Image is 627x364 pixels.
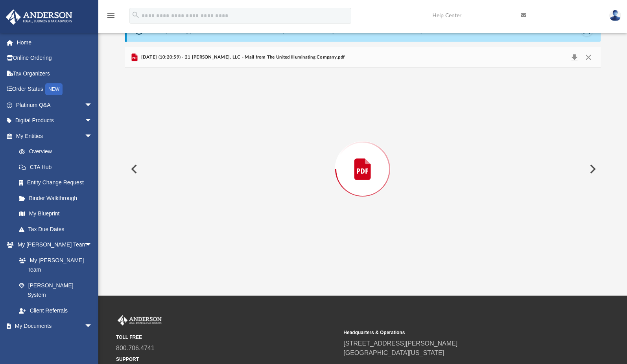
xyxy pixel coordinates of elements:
[116,334,338,341] small: TOLL FREE
[11,334,96,349] a: Box
[125,47,601,271] div: Preview
[116,345,155,351] a: 800.706.4741
[116,315,163,325] img: Anderson Advisors Platinum Portal
[343,340,457,347] a: [STREET_ADDRESS][PERSON_NAME]
[11,144,104,160] a: Overview
[11,190,104,206] a: Binder Walkthrough
[11,252,96,278] a: My [PERSON_NAME] Team
[116,356,338,363] small: SUPPORT
[85,128,100,144] span: arrow_drop_down
[6,113,104,129] a: Digital Productsarrow_drop_down
[609,10,621,21] img: User Pic
[343,349,444,356] a: [GEOGRAPHIC_DATA][US_STATE]
[6,81,104,97] a: Order StatusNEW
[6,35,104,50] a: Home
[6,318,100,334] a: My Documentsarrow_drop_down
[567,52,581,63] button: Download
[581,52,595,63] button: Close
[6,50,104,66] a: Online Ordering
[583,158,601,180] button: Next File
[11,278,100,303] a: [PERSON_NAME] System
[4,9,75,25] img: Anderson Advisors Platinum Portal
[6,128,104,144] a: My Entitiesarrow_drop_down
[106,15,116,20] a: menu
[11,303,100,318] a: Client Referrals
[6,237,100,253] a: My [PERSON_NAME] Teamarrow_drop_down
[11,206,100,222] a: My Blueprint
[125,158,142,180] button: Previous File
[85,97,100,113] span: arrow_drop_down
[131,11,140,19] i: search
[6,97,104,113] a: Platinum Q&Aarrow_drop_down
[45,83,63,95] div: NEW
[6,66,104,81] a: Tax Organizers
[11,159,104,175] a: CTA Hub
[106,11,116,20] i: menu
[85,113,100,129] span: arrow_drop_down
[11,175,104,191] a: Entity Change Request
[139,54,345,61] span: [DATE] (10:20:59) - 21 [PERSON_NAME], LLC - Mail from The United Illuminating Company.pdf
[85,318,100,335] span: arrow_drop_down
[85,237,100,253] span: arrow_drop_down
[343,329,565,336] small: Headquarters & Operations
[11,221,104,237] a: Tax Due Dates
